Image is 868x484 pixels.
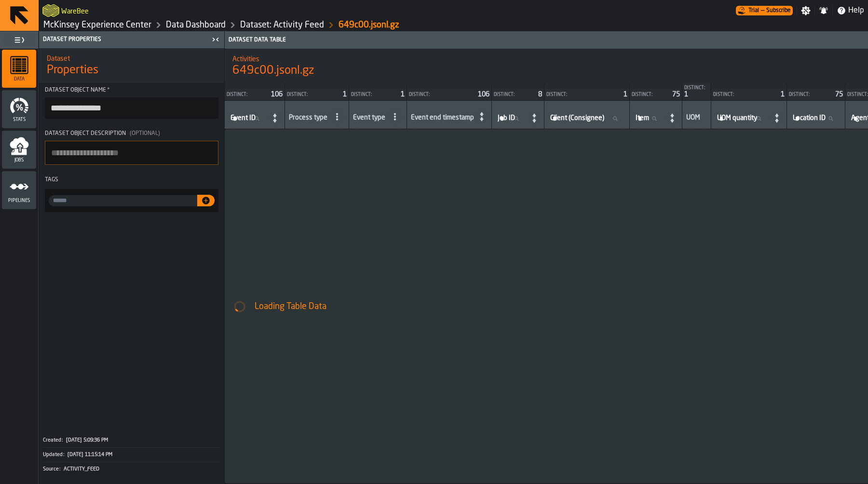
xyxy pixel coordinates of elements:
label: button-toggle-Help [833,5,868,16]
div: Distinct: [684,85,705,91]
div: 649c00.jsonl.gz [339,20,399,30]
div: KeyValueItem-Created [43,433,220,447]
span: label [550,114,604,122]
span: 1 [343,91,347,98]
div: KeyValueItem-Source [43,462,220,476]
button: button- [197,195,215,206]
span: — [761,7,764,14]
a: link-to-/wh/i/99265d59-bd42-4a33-a5fd-483dee362034/data [166,20,226,30]
div: title-649c00.jsonl.gz [225,49,868,83]
li: menu Data [2,50,36,88]
div: title-Properties [39,48,224,83]
div: StatList-item-Distinct: [630,89,682,100]
span: label [231,114,256,122]
a: link-to-/wh/i/99265d59-bd42-4a33-a5fd-483dee362034 [43,20,151,30]
span: label [793,114,826,122]
label: button-toolbar-Dataset object name [45,87,218,119]
label: input-value- [49,195,197,206]
input: label [634,112,665,125]
nav: Breadcrumb [42,19,453,31]
span: : [63,452,64,458]
span: Subscribe [766,7,791,14]
input: label [715,112,769,125]
header: Dataset Data Table [225,31,868,49]
li: menu Stats [2,90,36,129]
a: link-to-/wh/i/99265d59-bd42-4a33-a5fd-483dee362034/pricing/ [736,6,793,15]
span: Properties [47,63,98,78]
input: input-value- input-value- [49,195,197,206]
span: 106 [478,91,489,98]
h2: Sub Title [47,53,217,63]
span: 1 [684,91,688,98]
span: 649c00.jsonl.gz [232,63,314,79]
span: ACTIVITY_FEED [64,466,99,472]
div: StatList-item-Distinct: [682,83,711,100]
div: StatList-item-Distinct: [492,89,544,100]
input: label [548,112,625,125]
div: StatList-item-Distinct: [407,89,491,100]
label: button-toggle-Close me [209,34,222,45]
div: Dataset object name [45,87,218,94]
textarea: Dataset object description(Optional) [45,141,218,165]
span: 106 [271,91,283,98]
div: Distinct: [789,92,831,97]
span: Help [848,5,864,16]
div: Distinct: [632,92,668,97]
span: [DATE] 5:09:36 PM [66,437,108,444]
input: label [229,112,267,125]
div: Distinct: [546,92,620,97]
header: Dataset Properties [39,31,224,48]
span: Jobs [2,158,36,163]
div: Event type [353,114,385,123]
input: label [791,112,841,125]
div: Dataset Properties [41,36,209,43]
li: menu Pipelines [2,171,36,210]
span: label [717,114,757,122]
span: label [498,114,515,122]
span: [DATE] 11:15:14 PM [68,452,112,458]
div: Distinct: [351,92,397,97]
div: StatList-item-Distinct: [544,89,629,100]
div: Menu Subscription [736,6,793,15]
span: Dataset object description [45,131,126,136]
span: 75 [835,91,843,98]
span: Trial [748,7,759,14]
div: Distinct: [287,92,339,97]
span: label [636,114,649,122]
span: Data [2,77,36,82]
div: UOM [686,114,707,123]
span: 75 [672,91,680,98]
div: Dataset Data Table [227,37,866,43]
div: StatList-item-Distinct: [787,89,845,100]
input: button-toolbar-Dataset object name [45,97,218,119]
span: Stats [2,117,36,122]
span: Required [107,87,110,94]
div: Distinct: [713,92,777,97]
button: Created:[DATE] 5:09:36 PM [43,433,220,447]
div: StatList-item-Distinct: [711,89,787,100]
button: Source:ACTIVITY_FEED [43,462,220,476]
span: : [59,466,60,472]
div: Event end timestamp [411,114,474,123]
div: Source [43,466,63,472]
input: label [496,112,527,125]
span: 1 [624,91,627,98]
div: Created [43,437,65,444]
span: Pipelines [2,198,36,203]
li: menu Jobs [2,131,36,169]
div: StatList-item-Distinct: [285,89,349,100]
div: Distinct: [494,92,534,97]
div: Distinct: [227,92,267,97]
a: logo-header [42,2,59,19]
div: StatList-item-Distinct: [349,89,407,100]
div: Process type [289,114,327,123]
a: link-to-/wh/i/99265d59-bd42-4a33-a5fd-483dee362034/data/activity [240,20,324,30]
div: StatList-item-Distinct: [225,89,285,100]
span: (Optional) [130,131,160,136]
h2: Sub Title [61,6,89,15]
span: 1 [781,91,785,98]
span: 1 [401,91,405,98]
label: button-toggle-Toggle Full Menu [2,33,36,47]
div: Distinct: [409,92,474,97]
label: button-toggle-Settings [797,6,814,15]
